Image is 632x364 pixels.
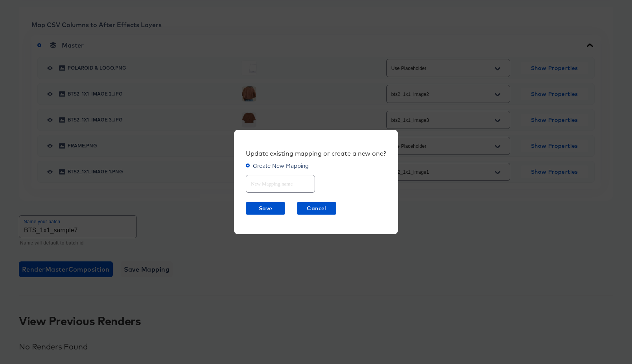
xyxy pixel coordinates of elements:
span: Cancel [300,204,333,213]
span: Create New Mapping [253,162,309,169]
div: Update existing mapping or create a new one? [246,149,386,157]
span: Save [249,204,282,213]
button: Save [246,202,285,215]
input: New Mapping name [246,172,315,189]
button: Cancel [297,202,336,215]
